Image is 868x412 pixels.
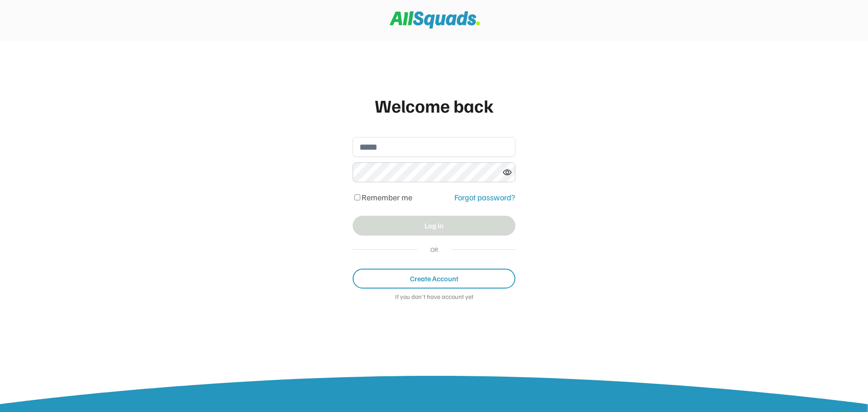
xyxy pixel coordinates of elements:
button: Log in [353,216,515,236]
div: Welcome back [353,92,515,119]
button: Create Account [353,269,515,289]
img: Squad%20Logo.svg [390,11,480,28]
div: OR [426,245,442,254]
div: Forgot password? [454,191,515,204]
label: Remember me [362,192,412,202]
div: If you don't have account yet [353,293,515,302]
